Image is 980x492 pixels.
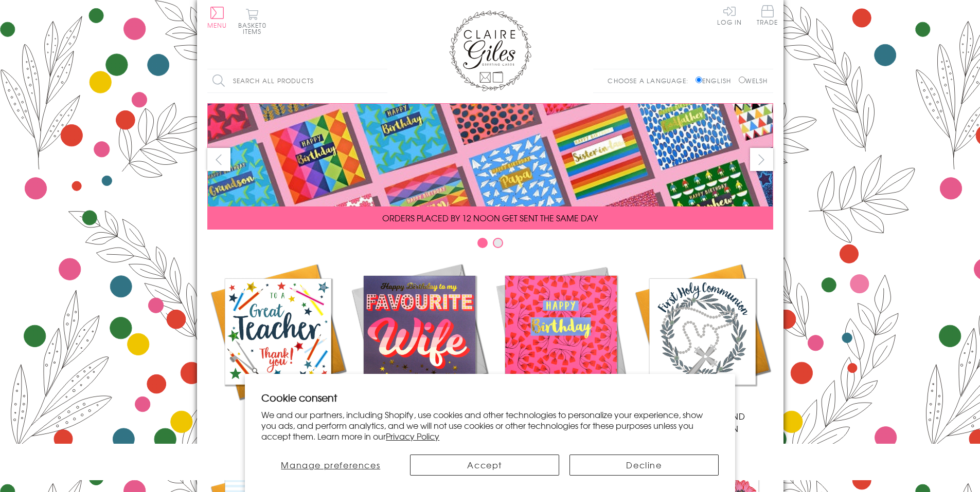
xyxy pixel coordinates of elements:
[477,238,488,248] button: Carousel Page 1 (Current Slide)
[410,455,559,476] button: Accept
[243,21,266,36] span: 0 items
[632,261,773,434] a: Communion and Confirmation
[382,212,598,224] span: ORDERS PLACED BY 12 NOON GET SENT THE SAME DAY
[207,237,773,253] div: Carousel Pagination
[717,5,742,25] a: Log In
[608,76,693,85] p: Choose a language:
[207,69,387,92] input: Search all products
[207,21,227,30] span: Menu
[377,69,387,92] input: Search
[449,10,531,91] img: Claire Giles Greetings Cards
[757,5,778,27] a: Trade
[493,238,503,248] button: Carousel Page 2
[261,455,400,476] button: Manage preferences
[569,455,719,476] button: Decline
[490,261,632,422] a: Birthdays
[739,77,745,83] input: Welsh
[386,430,439,442] a: Privacy Policy
[207,148,230,171] button: prev
[739,76,768,85] label: Welsh
[349,261,490,422] a: New Releases
[207,261,349,422] a: Academic
[750,148,773,171] button: next
[281,459,380,471] span: Manage preferences
[757,5,778,25] span: Trade
[696,76,736,85] label: English
[696,77,702,83] input: English
[207,7,227,28] button: Menu
[261,409,719,441] p: We and our partners, including Shopify, use cookies and other technologies to personalize your ex...
[238,8,266,34] button: Basket0 items
[261,390,719,405] h2: Cookie consent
